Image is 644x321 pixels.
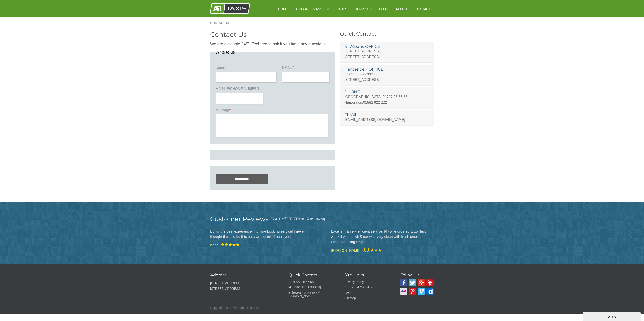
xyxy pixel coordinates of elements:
[288,291,291,294] strong: E.
[210,31,335,38] h2: Contact Us
[271,216,325,222] h3: out of ( Total Reviews)
[218,243,240,246] img: A1 Taxis Review
[210,280,277,292] p: [STREET_ADDRESS] [STREET_ADDRESS]
[344,273,389,277] h3: Site Links
[344,296,356,300] a: Sitemap
[216,50,235,54] legend: Write to us
[210,225,313,243] blockquote: By far the best experience in online booking service! I never thought it would be this easy and q...
[400,273,434,277] h3: Follow Us
[271,216,273,222] span: 5
[210,305,434,311] p: Copyright 2018, All Rights Reserved.
[340,31,434,36] h3: Quick Contact
[286,216,288,222] span: 5
[376,4,392,15] a: Blog
[216,86,264,93] label: MOBILE/PHONE NUMBER
[344,113,428,117] h3: EMAIL
[282,65,330,72] label: EMAIL
[290,216,295,222] span: 115
[344,280,364,284] a: Privacy Policy
[293,285,321,289] a: [PHONE_NUMBER]
[292,280,314,284] a: 01727 86 66 66
[344,100,428,105] p: Harpenden:
[344,67,428,71] h3: Harpenden OFFICE
[352,4,375,15] a: Services
[210,41,335,47] p: We are available 24/7, Feel free to ask if you have any questions.
[344,285,373,289] a: Terms and Condition
[344,48,428,60] p: [STREET_ADDRESS], [STREET_ADDRESS]
[331,225,434,248] blockquote: Excellent & very efficient service. My wife ordered a taxi last week it was quick & car was very ...
[344,94,428,100] p: [GEOGRAPHIC_DATA]:
[344,118,405,122] a: [EMAIL_ADDRESS][DOMAIN_NAME]
[333,4,350,15] a: Cities
[210,21,235,25] a: Contact Us
[344,44,428,48] h3: ST Albans OFFICE
[288,285,292,289] strong: M.
[363,101,387,104] a: 01582 822 222
[383,95,407,99] a: 01727 86 66 66
[288,273,333,277] h3: Quick Contact
[400,279,407,286] img: A1 Taxis
[210,216,269,222] h2: Customer Reviews
[275,4,291,15] a: HOME
[344,291,352,294] a: FAQs
[288,291,320,298] a: [EMAIL_ADDRESS][DOMAIN_NAME]
[344,90,428,94] h3: PHONE
[412,4,434,15] a: Contact
[393,4,411,15] a: About
[331,248,434,252] cite: [PERSON_NAME]
[216,108,330,114] label: Message
[583,311,642,321] iframe: chat widget
[210,243,313,247] cite: Kano
[210,3,250,14] img: A1 Taxis
[292,4,332,15] a: Airport Transfer
[210,273,277,277] h3: Address
[216,65,277,72] label: Name
[360,248,382,252] img: A1 Taxis Review
[288,280,291,284] strong: P.
[344,71,428,82] p: 5 Station Approach, [STREET_ADDRESS]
